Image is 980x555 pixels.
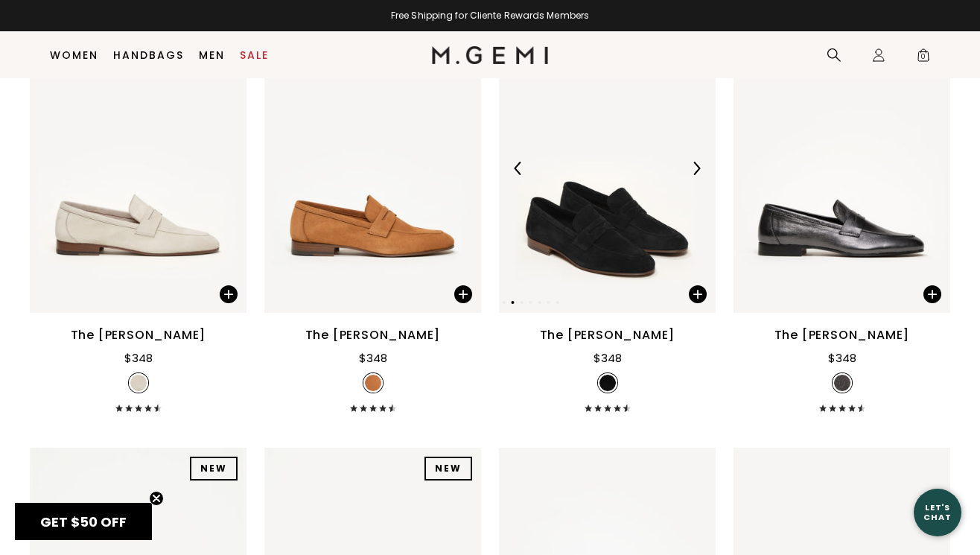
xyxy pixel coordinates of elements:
a: Sale [240,49,269,61]
div: NEW [190,457,238,481]
div: The [PERSON_NAME] [540,326,675,344]
div: $348 [359,349,387,367]
img: Next Arrow [690,162,703,175]
div: The [PERSON_NAME] [71,326,206,344]
div: $348 [124,349,153,367]
img: 7245283196987_SWATCH_50x.jpg [834,375,850,391]
button: Close teaser [149,491,164,506]
div: $348 [594,349,622,367]
img: M.Gemi [432,46,549,64]
div: Let's Chat [914,503,961,521]
a: Women [50,49,98,61]
a: Handbags [113,49,184,61]
img: v_11953_SWATCH_50x.jpg [365,375,381,391]
a: Men [199,49,225,61]
div: The [PERSON_NAME] [305,326,441,344]
span: GET $50 OFF [40,513,127,531]
img: Previous Arrow [512,162,525,175]
img: v_11955_SWATCH_d10c7699-ba13-4450-9a2d-f6d8d515591a_50x.jpg [130,375,147,391]
img: v_11954_SWATCH_50x.jpg [599,375,616,391]
a: Previous ArrowNext ArrowThe [PERSON_NAME]$348 [499,24,716,412]
span: 0 [916,51,931,66]
div: $348 [828,349,856,367]
a: The [PERSON_NAME]$348 [30,24,246,412]
div: The [PERSON_NAME] [774,326,910,344]
a: The [PERSON_NAME]$348 [734,24,950,412]
div: GET $50 OFFClose teaser [15,503,152,540]
a: The [PERSON_NAME]$348 [264,24,481,412]
div: NEW [424,457,472,481]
